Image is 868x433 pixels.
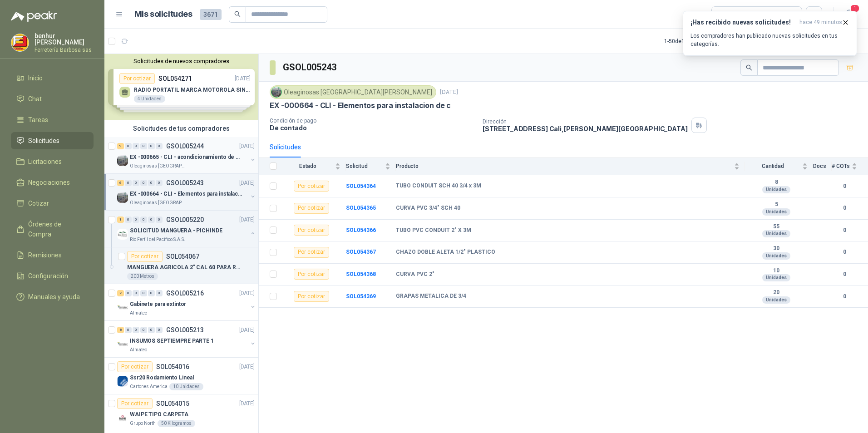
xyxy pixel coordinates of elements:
a: 8 0 0 0 0 0 GSOL005213[DATE] Company LogoINSUMOS SEPTIEMPRE PARTE 1Almatec [117,325,256,354]
b: 30 [745,245,808,252]
div: 0 [125,180,132,186]
a: Órdenes de Compra [11,216,94,243]
div: Por cotizar [294,203,329,214]
b: SOL054365 [346,205,376,211]
a: Solicitudes [11,132,94,149]
a: Tareas [11,111,94,128]
b: 0 [832,226,857,235]
div: Por cotizar [294,269,329,280]
div: 0 [140,143,147,149]
th: Cantidad [745,157,813,175]
img: Company Logo [117,155,128,166]
button: Solicitudes de nuevos compradores [108,58,255,64]
p: Almatec [130,346,147,354]
a: Inicio [11,69,94,87]
span: Estado [282,163,333,169]
div: 0 [140,327,147,333]
div: 9 [117,143,124,149]
b: CURVA PVC 3/4" SCH 40 [396,205,460,212]
div: 0 [148,143,155,149]
div: Por cotizar [117,398,153,409]
p: GSOL005216 [166,290,204,296]
div: 0 [156,216,163,223]
a: SOL054364 [346,183,376,189]
img: Company Logo [117,192,128,203]
div: Oleaginosas [GEOGRAPHIC_DATA][PERSON_NAME] [270,85,436,99]
p: Oleaginosas [GEOGRAPHIC_DATA][PERSON_NAME] [130,199,187,207]
div: 8 [117,327,124,333]
p: [DATE] [440,88,458,97]
div: 50 Kilogramos [158,420,195,427]
th: Estado [282,157,346,175]
a: 9 0 0 0 0 0 GSOL005244[DATE] Company LogoEX -000665 - CLI - acondicionamiento de caja paraOleagin... [117,141,256,170]
span: 1 [850,4,860,13]
div: Por cotizar [294,291,329,302]
b: 0 [832,182,857,191]
div: Todas [717,10,736,20]
b: SOL054366 [346,227,376,233]
h1: Mis solicitudes [134,8,192,21]
div: 0 [133,143,139,149]
p: Gabinete para extintor [130,300,186,309]
b: 0 [832,270,857,279]
p: Cartones America [130,383,168,390]
div: Unidades [762,252,790,260]
span: Configuración [28,271,68,281]
p: [DATE] [239,216,255,224]
p: [DATE] [239,179,255,187]
b: CHAZO DOBLE ALETA 1/2" PLASTICO [396,249,495,256]
p: GSOL005244 [166,143,204,149]
div: 200 Metros [127,273,158,280]
div: 0 [133,180,139,186]
span: Licitaciones [28,157,62,167]
div: Por cotizar [117,361,153,372]
a: Configuración [11,267,94,285]
div: 0 [140,290,147,296]
div: 2 [117,290,124,296]
a: Negociaciones [11,174,94,191]
p: EX -000664 - CLI - Elementos para instalacion de c [270,101,451,110]
p: De contado [270,124,475,132]
img: Company Logo [271,87,281,97]
a: Cotizar [11,195,94,212]
div: 6 [117,180,124,186]
img: Logo peakr [11,11,57,22]
div: 0 [156,290,163,296]
a: Por cotizarSOL054067MANGUERA AGRICOLA 2" CAL 60 PARA RIEGO200 Metros [104,247,258,284]
span: search [234,11,241,17]
div: 1 [117,216,124,223]
b: 55 [745,223,808,231]
div: 0 [156,143,163,149]
div: 0 [140,216,147,223]
th: Solicitud [346,157,396,175]
p: Los compradores han publicado nuevas solicitudes en tus categorías. [690,32,849,48]
span: Negociaciones [28,177,70,187]
span: Cantidad [745,163,800,169]
div: Por cotizar [127,251,163,262]
div: 0 [148,216,155,223]
div: 0 [148,327,155,333]
b: SOL054369 [346,293,376,300]
p: [DATE] [239,142,255,151]
p: Grupo North [130,420,156,427]
div: Solicitudes de nuevos compradoresPor cotizarSOL054271[DATE] RADIO PORTATIL MARCA MOTOROLA SIN PAN... [104,54,258,120]
p: [DATE] [239,289,255,298]
p: Condición de pago [270,118,475,124]
th: Docs [813,157,832,175]
p: Almatec [130,310,147,317]
img: Company Logo [117,376,128,387]
b: SOL054367 [346,249,376,255]
div: Unidades [762,230,790,237]
span: Remisiones [28,250,62,260]
p: Oleaginosas [GEOGRAPHIC_DATA][PERSON_NAME] [130,162,187,170]
b: 0 [832,292,857,301]
button: 1 [841,6,857,23]
div: Unidades [762,296,790,304]
b: 8 [745,179,808,186]
p: EX -000665 - CLI - acondicionamiento de caja para [130,153,243,162]
span: Producto [396,163,732,169]
p: Rio Fertil del Pacífico S.A.S. [130,236,185,243]
b: 0 [832,248,857,256]
p: SOL054016 [156,364,189,370]
th: Producto [396,157,745,175]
